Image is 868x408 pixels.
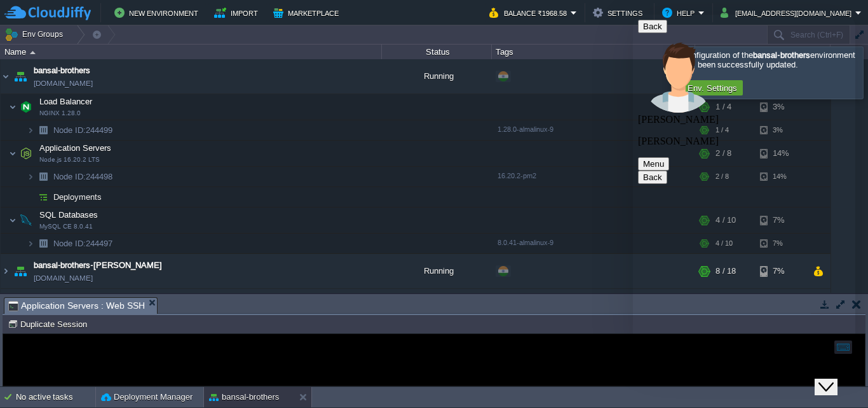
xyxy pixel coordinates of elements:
img: AMDAwAAAACH5BAEAAAAALAAAAAABAAEAAAICRAEAOw== [27,234,34,253]
iframe: chat widget [815,357,855,395]
span: 1.28.0-almalinux-9 [498,125,553,133]
img: AMDAwAAAACH5BAEAAAAALAAAAAABAAEAAAICRAEAOw== [9,94,17,120]
img: AMDAwAAAACH5BAEAAAAALAAAAAABAAEAAAICRAEAOw== [11,254,29,288]
button: Balance ₹1968.58 [489,5,571,20]
span: MySQL CE 8.0.41 [39,223,93,230]
button: Env Groups [4,25,67,43]
img: AMDAwAAAACH5BAEAAAAALAAAAAABAAEAAAICRAEAOw== [1,289,11,323]
img: AMDAwAAAACH5BAEAAAAALAAAAAABAAEAAAICRAEAOw== [11,289,29,323]
button: Help [662,5,698,20]
a: Node ID:244498 [52,171,114,182]
a: bansal-brothers [34,64,90,77]
button: New Environment [114,5,202,20]
button: Marketplace [273,5,342,20]
iframe: chat widget [633,15,855,346]
a: Application ServersNode.js 16.20.2 LTS [38,143,113,153]
img: AMDAwAAAACH5BAEAAAAALAAAAAABAAEAAAICRAEAOw== [27,120,34,140]
span: Node ID: [53,239,86,248]
img: AMDAwAAAACH5BAEAAAAALAAAAAABAAEAAAICRAEAOw== [9,208,17,233]
div: Name [1,45,381,59]
img: AMDAwAAAACH5BAEAAAAALAAAAAABAAEAAAICRAEAOw== [30,51,36,54]
span: Node ID: [53,125,86,135]
span: Application Servers : Web SSH [8,298,145,314]
span: 244497 [52,238,114,249]
span: Node ID: [53,172,86,181]
span: NGINX 1.28.0 [39,109,81,117]
a: Deployments [52,192,104,202]
a: Load BalancerNGINX 1.28.0 [38,97,94,106]
div: No active tasks [16,387,95,407]
img: AMDAwAAAACH5BAEAAAAALAAAAAABAAEAAAICRAEAOw== [17,94,35,120]
img: AMDAwAAAACH5BAEAAAAALAAAAAABAAEAAAICRAEAOw== [27,167,34,186]
img: AMDAwAAAACH5BAEAAAAALAAAAAABAAEAAAICRAEAOw== [1,59,11,94]
button: Deployment Manager [101,391,193,404]
img: AMDAwAAAACH5BAEAAAAALAAAAAABAAEAAAICRAEAOw== [1,254,11,288]
div: Running [382,289,492,323]
img: AMDAwAAAACH5BAEAAAAALAAAAAABAAEAAAICRAEAOw== [9,141,17,166]
span: 8.0.41-almalinux-9 [498,239,553,246]
button: bansal-brothers [209,391,279,404]
a: SQL DatabasesMySQL CE 8.0.41 [38,210,100,220]
span: Application Servers [38,143,113,153]
img: AMDAwAAAACH5BAEAAAAALAAAAAABAAEAAAICRAEAOw== [11,59,29,94]
img: AMDAwAAAACH5BAEAAAAALAAAAAABAAEAAAICRAEAOw== [34,187,52,207]
div: Status [383,45,491,59]
img: AMDAwAAAACH5BAEAAAAALAAAAAABAAEAAAICRAEAOw== [27,187,34,207]
button: Settings [593,5,646,20]
img: AMDAwAAAACH5BAEAAAAALAAAAAABAAEAAAICRAEAOw== [34,120,52,140]
button: Duplicate Session [8,318,91,330]
span: Node.js 16.20.2 LTS [39,156,100,164]
a: [DOMAIN_NAME] [34,77,93,90]
div: Tags [492,45,695,59]
a: [DOMAIN_NAME] [34,272,93,285]
img: AMDAwAAAACH5BAEAAAAALAAAAAABAAEAAAICRAEAOw== [17,208,35,233]
span: 16.20.2-pm2 [498,172,536,179]
img: AMDAwAAAACH5BAEAAAAALAAAAAABAAEAAAICRAEAOw== [17,141,35,166]
button: [EMAIL_ADDRESS][DOMAIN_NAME] [721,5,855,20]
div: Running [382,59,492,94]
span: 244499 [52,125,114,136]
a: bansal-brothers-[PERSON_NAME] [34,259,162,272]
div: Running [382,254,492,288]
a: Node ID:244499 [52,125,114,136]
img: AMDAwAAAACH5BAEAAAAALAAAAAABAAEAAAICRAEAOw== [34,234,52,253]
img: CloudJiffy [4,5,91,21]
span: SQL Databases [38,209,100,220]
img: AMDAwAAAACH5BAEAAAAALAAAAAABAAEAAAICRAEAOw== [34,167,52,186]
button: Import [214,5,262,20]
a: Node ID:244497 [52,238,114,249]
span: Load Balancer [38,96,94,107]
span: 244498 [52,171,114,182]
